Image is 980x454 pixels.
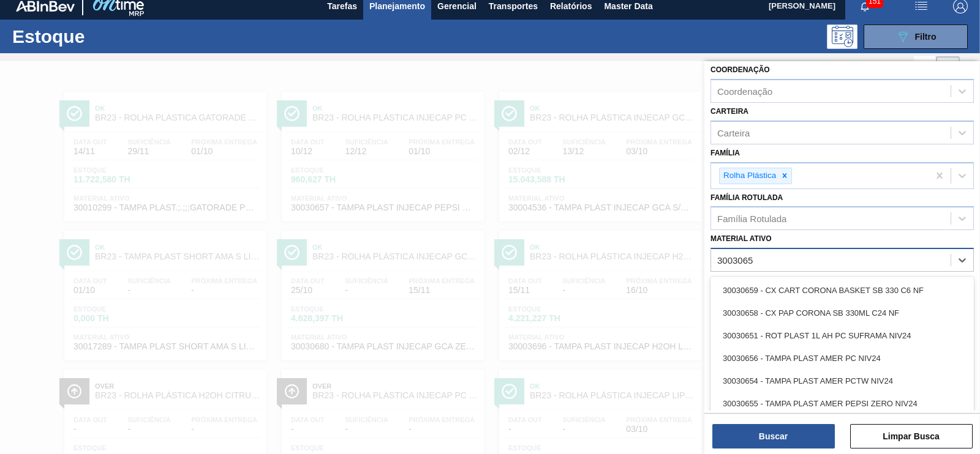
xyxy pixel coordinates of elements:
label: Coordenação [710,65,770,74]
h1: Estoque [12,29,190,43]
div: Coordenação [717,86,772,97]
label: Família Rotulada [710,193,783,202]
div: Carteira [717,127,750,138]
div: Rolha Plástica [720,168,778,184]
div: 30030659 - CX CART CORONA BASKET SB 330 C6 NF [710,279,974,302]
button: Filtro [864,24,968,49]
div: 30030655 - TAMPA PLAST AMER PEPSI ZERO NIV24 [710,392,974,415]
div: 30030656 - TAMPA PLAST AMER PC NIV24 [710,347,974,370]
div: 30030651 - ROT PLAST 1L AH PC SUFRAMA NIV24 [710,324,974,347]
div: Pogramando: nenhum usuário selecionado [827,24,858,49]
div: 30030658 - CX PAP CORONA SB 330ML C24 NF [710,302,974,324]
label: Carteira [710,107,748,116]
span: Filtro [915,32,937,42]
div: 30030654 - TAMPA PLAST AMER PCTW NIV24 [710,370,974,392]
label: Família [710,149,740,157]
div: Visão em Cards [937,56,960,80]
img: TNhmsLtSVTkK8tSr43FrP2fwEKptu5GPRR3wAAAABJRU5ErkJggg== [16,1,75,12]
label: Material ativo [710,234,772,243]
div: Visão em Lista [914,56,937,80]
div: Família Rotulada [717,214,786,224]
